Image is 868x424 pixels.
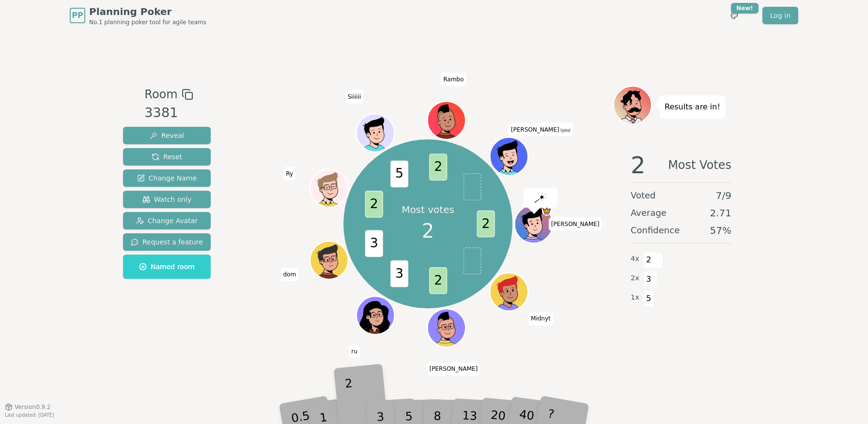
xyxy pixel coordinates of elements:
button: New! [726,7,743,24]
span: Confidence [631,224,680,237]
span: 4 x [631,254,639,264]
button: Version0.9.2 [5,403,51,411]
span: Click to change your name [345,90,364,103]
span: 3 [643,271,654,288]
p: Most votes [402,203,454,216]
span: 2 [429,267,447,294]
span: PP [72,10,83,21]
button: Reveal [123,127,211,144]
span: Reveal [150,131,184,140]
span: 2.71 [710,206,731,220]
span: Click to change your name [349,345,360,358]
span: 3 [390,260,408,287]
span: Last updated: [DATE] [5,412,54,418]
span: 7 / 9 [716,189,731,202]
a: Log in [762,7,798,24]
span: Named room [139,262,195,272]
span: (you) [559,128,571,132]
button: Click to change your avatar [491,138,527,174]
span: Click to change your name [283,167,295,181]
span: Average [631,206,666,220]
span: No.1 planning poker tool for agile teams [89,18,206,26]
span: 5 [390,161,408,187]
span: Watch only [142,195,192,204]
span: Click to change your name [441,72,466,86]
span: Planning Poker [89,5,206,18]
span: 57 % [710,224,731,237]
button: Reset [123,148,211,166]
button: Request a feature [123,233,211,251]
span: Request a feature [131,237,203,247]
span: Change Name [137,173,197,183]
span: Click to change your name [427,362,480,376]
span: 2 [422,216,434,245]
span: Change Avatar [136,216,198,226]
span: Voted [631,189,656,202]
p: Results are in! [665,100,720,114]
div: 3381 [144,103,193,123]
span: 2 x [631,273,639,284]
span: 2 [477,211,495,237]
span: Click to change your name [528,312,553,325]
button: Watch only [123,191,211,208]
span: 2 [365,191,383,217]
span: Click to change your name [509,122,573,136]
button: Named room [123,255,211,279]
button: Change Avatar [123,212,211,229]
span: Click to change your name [549,217,602,231]
img: reveal [534,193,546,202]
span: Version 0.9.2 [15,403,51,411]
div: New! [731,3,759,14]
span: 5 [643,290,654,307]
span: 2 [631,153,646,177]
span: Click to change your name [280,267,298,281]
a: PPPlanning PokerNo.1 planning poker tool for agile teams [70,5,206,26]
span: Most Votes [668,153,731,177]
span: Reset [152,152,182,162]
span: Room [144,86,177,103]
span: 1 x [631,292,639,303]
span: Matthew J is the host [542,206,551,216]
button: Change Name [123,169,211,187]
span: 3 [365,230,383,257]
span: 2 [429,154,447,181]
span: 2 [643,252,654,268]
